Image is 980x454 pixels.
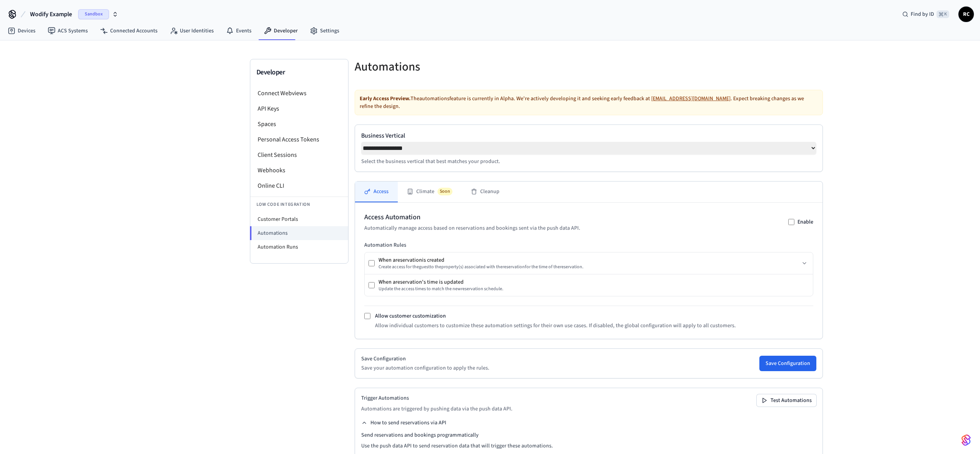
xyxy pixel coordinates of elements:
[2,24,42,38] a: Devices
[959,7,973,21] span: RC
[757,394,816,407] button: Test Automations
[361,419,446,427] button: How to send reservations via API
[250,240,348,254] li: Automation Runs
[250,132,348,147] li: Personal Access Tokens
[375,322,736,330] p: Allow individual customers to customize these automation settings for their own use cases. If dis...
[398,182,462,202] button: ClimateSoon
[250,86,348,101] li: Connect Webviews
[911,10,934,18] span: Find by ID
[250,197,348,212] li: Low Code Integration
[258,24,304,38] a: Developer
[379,264,583,270] div: Create access for the guest to the property (s) associated with the reservation for the time of t...
[250,212,348,226] li: Customer Portals
[304,24,345,38] a: Settings
[797,218,813,226] label: Enable
[962,434,971,446] img: SeamLogoGradient.69752ec5.svg
[78,9,109,19] span: Sandbox
[220,24,258,38] a: Events
[437,188,452,195] span: Soon
[250,147,348,163] li: Client Sessions
[361,364,489,372] p: Save your automation configuration to apply the rules.
[250,226,348,240] li: Automations
[379,256,583,264] div: When a reservation is created
[355,90,823,115] div: The automations feature is currently in Alpha. We're actively developing it and seeking early fee...
[462,182,509,202] button: Cleanup
[164,24,220,38] a: User Identities
[355,59,584,75] h5: Automations
[364,224,580,232] p: Automatically manage access based on reservations and bookings sent via the push data API.
[651,95,730,103] a: [EMAIL_ADDRESS][DOMAIN_NAME]
[361,158,816,165] p: Select the business vertical that best matches your product.
[361,431,816,439] h4: Send reservations and bookings programmatically
[360,95,410,103] strong: Early Access Preview.
[936,10,949,18] span: ⌘ K
[759,356,816,371] button: Save Configuration
[361,442,816,450] p: Use the push data API to send reservation data that will trigger these automations.
[361,355,489,363] h2: Save Configuration
[250,116,348,132] li: Spaces
[958,7,974,22] button: RC
[42,24,94,38] a: ACS Systems
[256,67,342,78] h3: Developer
[250,178,348,193] li: Online CLI
[896,7,955,21] div: Find by ID⌘ K
[30,10,72,19] span: Wodify Example
[364,241,813,249] h3: Automation Rules
[361,405,513,413] p: Automations are triggered by pushing data via the push data API.
[250,163,348,178] li: Webhooks
[250,101,348,116] li: API Keys
[361,131,816,140] label: Business Vertical
[379,286,503,292] div: Update the access times to match the new reservation schedule.
[364,212,580,223] h2: Access Automation
[379,278,503,286] div: When a reservation 's time is updated
[355,182,398,202] button: Access
[361,394,513,402] h2: Trigger Automations
[94,24,164,38] a: Connected Accounts
[375,312,446,320] label: Allow customer customization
